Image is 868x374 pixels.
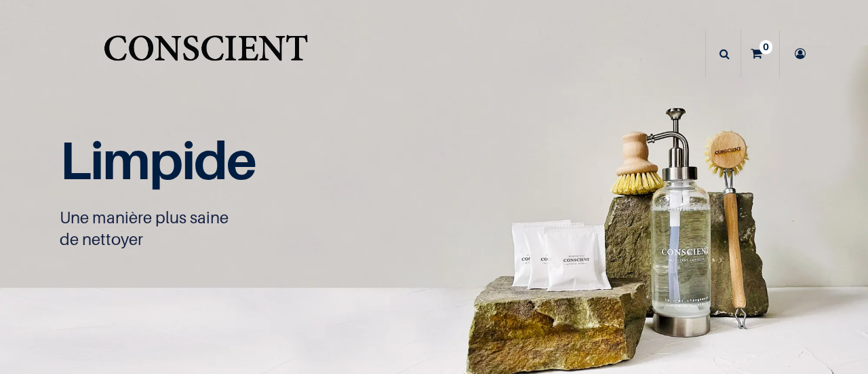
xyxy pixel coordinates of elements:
span: Peinture [408,45,452,61]
sup: 0 [759,40,772,54]
span: Notre histoire [547,45,618,61]
span: Limpide [60,128,256,191]
span: Nettoyant [479,45,532,61]
a: Logo of Conscient [101,27,311,81]
a: 0 [741,30,779,77]
p: Une manière plus saine de nettoyer [60,207,500,250]
img: Conscient [101,27,311,81]
a: Peinture [401,30,472,77]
